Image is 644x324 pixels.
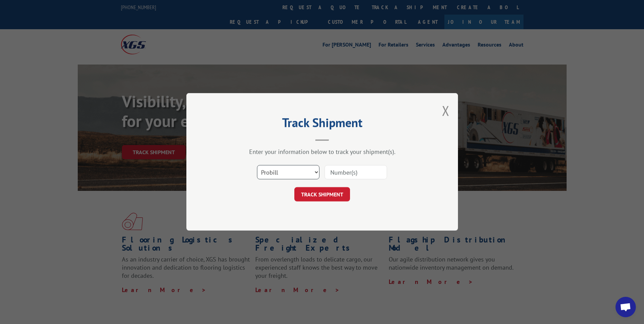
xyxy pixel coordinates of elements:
[220,118,424,131] h2: Track Shipment
[442,102,449,120] button: Close modal
[220,148,424,156] div: Enter your information below to track your shipment(s).
[325,165,387,180] input: Number(s)
[615,297,636,317] div: Open chat
[294,187,350,202] button: TRACK SHIPMENT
